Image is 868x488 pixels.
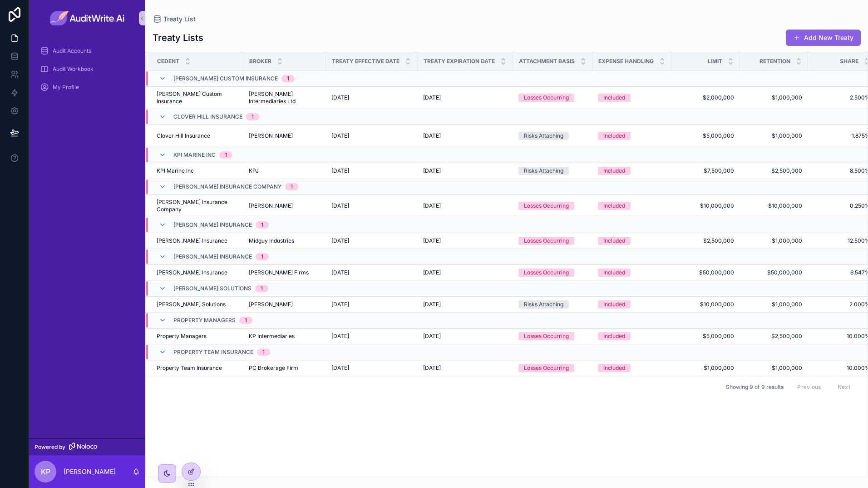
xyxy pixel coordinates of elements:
a: [DATE] [423,94,508,101]
a: [PERSON_NAME] Insurance [157,269,238,276]
a: Audit Workbook [35,61,140,77]
span: [DATE] [423,132,441,139]
span: $50,000,000 [745,269,802,276]
a: Losses Occurring [518,202,587,210]
a: $1,000,000 [745,301,802,308]
a: $7,500,000 [677,167,734,174]
div: Included [603,167,625,175]
span: $1,000,000 [677,364,734,372]
a: Clover Hill Insurance [157,132,238,139]
a: PC Brokerage Firm [249,364,321,372]
span: Audit Accounts [53,47,91,55]
p: [PERSON_NAME] [64,467,116,476]
a: [DATE] [331,301,412,308]
div: Losses Occurring [524,332,569,340]
span: [DATE] [331,301,349,308]
a: [DATE] [331,237,412,244]
span: Treaty List [163,15,196,24]
button: Add New Treaty [786,30,861,46]
a: $5,000,000 [677,333,734,340]
a: Included [598,300,666,309]
div: 1 [261,285,263,292]
div: Included [603,269,625,277]
a: Included [598,167,666,175]
a: [PERSON_NAME] Custom Insurance [157,90,238,105]
span: [DATE] [423,94,441,101]
a: [DATE] [331,94,412,101]
span: Powered by [35,443,65,451]
a: [DATE] [331,269,412,276]
a: Property Team Insurance [157,364,238,372]
span: [PERSON_NAME] Insurance [173,221,252,229]
span: $2,500,000 [745,333,802,340]
span: $1,000,000 [745,132,802,139]
a: Property Managers [157,333,238,340]
a: KPJ [249,167,321,174]
a: [PERSON_NAME] [249,132,321,139]
span: Expense Handling [598,58,654,65]
span: [PERSON_NAME] Insurance [157,237,227,244]
a: [PERSON_NAME] Intermediaries Ltd [249,90,321,105]
span: [PERSON_NAME] Custom Insurance [173,75,278,82]
span: [DATE] [331,167,349,174]
div: 1 [261,253,263,260]
span: KP Intermediaries [249,333,295,340]
div: Losses Occurring [524,237,569,245]
span: [PERSON_NAME] Solutions [173,285,252,292]
div: Included [603,364,625,372]
span: [DATE] [331,94,349,101]
a: Losses Occurring [518,94,587,102]
a: [DATE] [423,364,508,372]
span: [PERSON_NAME] Firms [249,269,309,276]
span: KP [41,466,50,477]
span: [PERSON_NAME] [249,202,293,209]
span: [DATE] [423,202,441,209]
span: Cedent [157,58,179,65]
span: [DATE] [331,364,349,372]
span: [PERSON_NAME] [249,132,293,139]
div: Risks Attaching [524,167,563,175]
a: [PERSON_NAME] [249,202,321,209]
a: [DATE] [331,202,412,209]
a: [DATE] [423,333,508,340]
span: $5,000,000 [677,132,734,139]
div: 1 [287,75,289,82]
a: Included [598,269,666,277]
span: Property Managers [157,333,207,340]
span: Midguy Industries [249,237,294,244]
a: $2,000,000 [677,94,734,101]
a: [DATE] [331,132,412,139]
span: Property Team Insurance [173,349,253,356]
span: [PERSON_NAME] Insurance [157,269,227,276]
a: [DATE] [423,132,508,139]
div: Losses Occurring [524,94,569,102]
a: [DATE] [423,237,508,244]
a: Included [598,332,666,340]
a: [DATE] [331,364,412,372]
div: Losses Occurring [524,269,569,277]
a: Losses Occurring [518,332,587,340]
span: PC Brokerage Firm [249,364,298,372]
span: $1,000,000 [745,364,802,372]
span: [PERSON_NAME] [249,301,293,308]
div: 1 [252,113,254,120]
a: [PERSON_NAME] [249,301,321,308]
span: Treaty Effective Date [332,58,399,65]
div: Included [603,132,625,140]
a: $10,000,000 [745,202,802,209]
a: Included [598,202,666,210]
span: [DATE] [331,132,349,139]
a: [PERSON_NAME] Insurance Company [157,199,238,213]
a: Risks Attaching [518,300,587,309]
a: [DATE] [423,167,508,174]
a: [DATE] [423,301,508,308]
a: Audit Accounts [35,43,140,59]
span: Clover Hill Insurance [157,132,210,139]
a: $2,500,000 [745,167,802,174]
a: [DATE] [331,167,412,174]
a: Included [598,364,666,372]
